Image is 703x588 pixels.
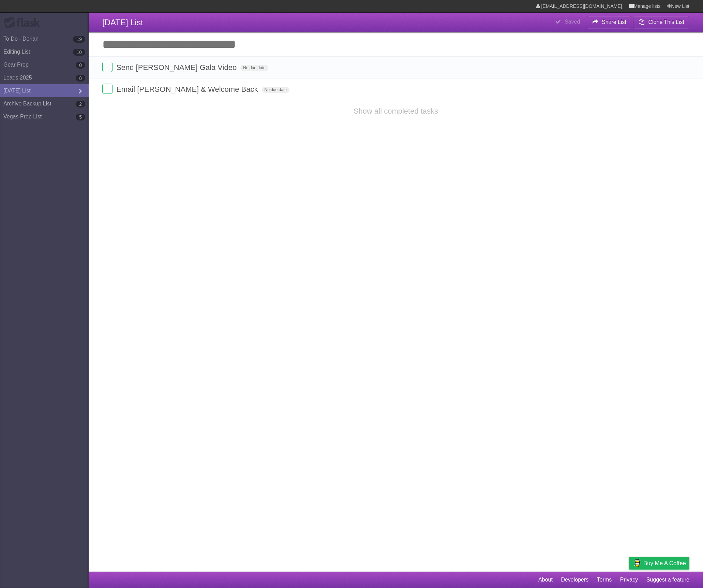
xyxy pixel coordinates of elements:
label: Done [102,62,113,72]
b: Share List [602,19,626,25]
a: Terms [597,573,612,586]
span: No due date [262,87,289,93]
div: Flask [3,17,44,29]
b: 19 [73,36,85,43]
a: Show all completed tasks [354,107,438,115]
b: 2 [76,101,85,107]
span: Send [PERSON_NAME] Gala Video [116,63,238,72]
b: 0 [76,62,85,69]
b: Clone This List [648,19,684,25]
a: Buy me a coffee [629,557,689,570]
a: About [538,573,553,586]
button: Clone This List [633,16,689,28]
img: Buy me a coffee [632,557,642,569]
span: [DATE] List [102,18,143,27]
b: 8 [76,75,85,82]
span: No due date [240,65,268,71]
b: 5 [76,114,85,120]
a: Privacy [620,573,638,586]
span: Email [PERSON_NAME] & Welcome Back [116,85,259,94]
b: Saved [565,19,580,25]
a: Suggest a feature [646,573,689,586]
button: Share List [587,16,632,28]
span: Buy me a coffee [643,557,686,569]
label: Done [102,84,113,94]
a: Developers [561,573,588,586]
b: 10 [73,49,85,56]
